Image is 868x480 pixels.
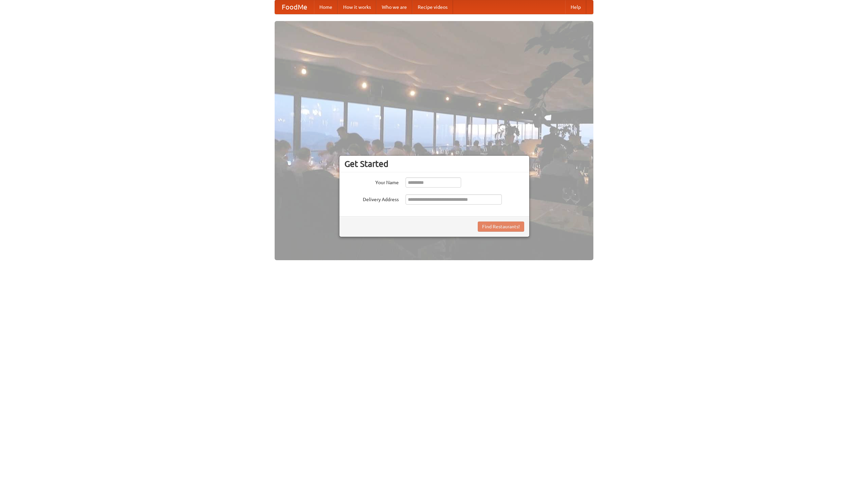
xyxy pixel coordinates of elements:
button: Find Restaurants! [478,222,524,232]
h3: Get Started [344,159,524,169]
a: Help [565,0,586,14]
label: Your Name [344,177,399,186]
a: How it works [338,0,376,14]
a: Home [314,0,338,14]
a: Recipe videos [412,0,453,14]
a: FoodMe [275,0,314,14]
label: Delivery Address [344,194,399,203]
a: Who we are [376,0,412,14]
